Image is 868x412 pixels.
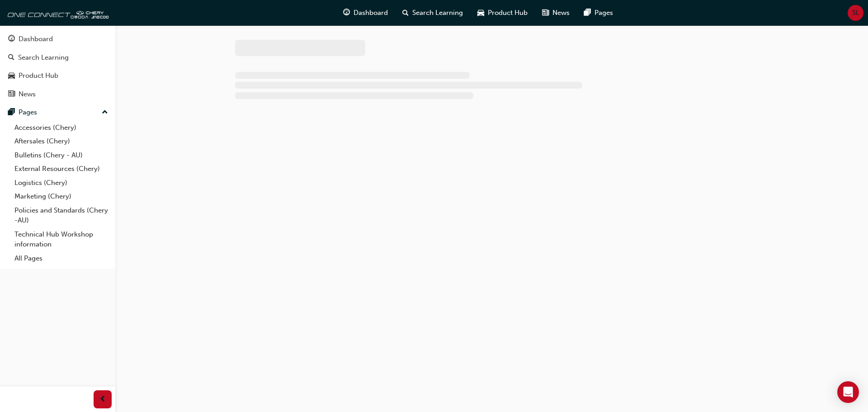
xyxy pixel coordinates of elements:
[11,227,112,251] a: Technical Hub Workshop information
[19,71,58,81] div: Product Hub
[4,31,112,47] a: Dashboard
[19,89,36,99] div: News
[535,4,577,22] a: news-iconNews
[11,176,112,190] a: Logistics (Chery)
[837,381,859,403] div: Open Intercom Messenger
[102,107,108,118] span: up-icon
[11,148,112,162] a: Bulletins (Chery - AU)
[343,7,350,19] span: guage-icon
[8,35,15,43] span: guage-icon
[18,52,69,63] div: Search Learning
[11,189,112,204] a: Marketing (Chery)
[4,67,112,84] a: Product Hub
[488,8,528,18] span: Product Hub
[336,4,395,22] a: guage-iconDashboard
[4,49,112,66] a: Search Learning
[848,5,863,21] button: SL
[8,54,14,62] span: search-icon
[11,251,112,265] a: All Pages
[8,109,15,117] span: pages-icon
[552,8,570,18] span: News
[5,4,108,22] img: oneconnect
[395,4,470,22] a: search-iconSearch Learning
[99,394,106,405] span: prev-icon
[19,107,37,118] div: Pages
[470,4,535,22] a: car-iconProduct Hub
[354,8,388,18] span: Dashboard
[11,162,112,176] a: External Resources (Chery)
[19,34,53,44] div: Dashboard
[11,121,112,135] a: Accessories (Chery)
[584,7,591,19] span: pages-icon
[11,204,112,227] a: Policies and Standards (Chery -AU)
[4,104,112,121] button: Pages
[11,134,112,148] a: Aftersales (Chery)
[594,8,613,18] span: Pages
[477,7,484,19] span: car-icon
[4,29,112,104] button: DashboardSearch LearningProduct HubNews
[8,72,15,80] span: car-icon
[542,7,549,19] span: news-icon
[4,86,112,103] a: News
[8,90,15,99] span: news-icon
[852,8,859,18] span: SL
[412,8,463,18] span: Search Learning
[577,4,620,22] a: pages-iconPages
[402,7,409,19] span: search-icon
